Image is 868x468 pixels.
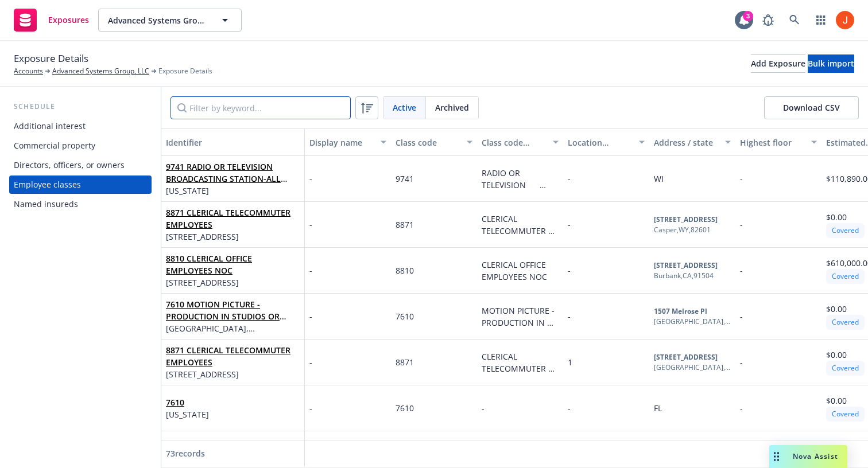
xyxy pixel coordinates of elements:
a: Switch app [809,9,832,32]
span: 9741 [396,173,414,184]
button: Address / state [649,128,735,156]
span: [US_STATE] [166,408,209,420]
span: 8871 [396,357,414,368]
span: - [740,173,743,184]
span: [STREET_ADDRESS] [166,231,300,243]
button: Add Exposure [751,54,805,73]
div: Named insureds [14,195,78,213]
div: FL [654,402,662,414]
span: - [568,173,571,184]
span: 1 [568,357,572,368]
span: 7610 [166,396,209,408]
div: Drag to move [769,445,784,468]
button: Identifier [161,128,305,156]
span: 8810 CLERICAL OFFICE EMPLOYEES NOC [166,252,300,276]
span: [US_STATE] [166,185,300,197]
span: CLERICAL OFFICE EMPLOYEES NOC [482,259,548,282]
div: Employee classes [14,175,81,194]
b: [STREET_ADDRESS] [654,352,718,362]
a: Report a Bug [757,9,780,32]
a: 8871 CLERICAL TELECOMMUTER EMPLOYEES [166,207,290,230]
button: Class code description [477,128,563,156]
input: Filter by keyword... [170,96,351,119]
button: Location number [563,128,649,156]
span: [STREET_ADDRESS] [166,368,300,380]
div: WI [654,173,664,185]
a: Accounts [14,66,43,76]
div: Display name [309,136,374,149]
span: 8871 CLERICAL TELECOMMUTER EMPLOYEES [166,344,300,368]
span: $0.00 [826,212,847,223]
div: Address / state [654,136,718,149]
span: - [568,265,571,276]
a: 8871 CLERICAL TELECOMMUTER EMPLOYEES [166,345,290,368]
a: Additional interest [9,117,152,135]
span: Nova Assist [793,451,838,461]
span: - [740,311,743,322]
div: Covered [826,361,865,375]
div: Location number [568,136,632,149]
span: - [309,173,312,185]
span: - [740,219,743,230]
div: 3 [743,11,753,21]
button: Advanced Systems Group, LLC [98,9,242,32]
span: Exposure Details [14,51,88,66]
span: [GEOGRAPHIC_DATA], [GEOGRAPHIC_DATA] [166,322,300,334]
span: 8810 [396,265,414,276]
span: [STREET_ADDRESS] [166,276,300,288]
b: [STREET_ADDRESS] [654,214,718,224]
div: Highest floor [740,136,804,149]
span: CLERICAL TELECOMMUTER EMPLOYEES [482,351,555,386]
b: 1507 Melrose Pl [654,306,707,316]
div: Additional interest [14,117,86,135]
div: Class code [396,136,460,149]
span: $0.00 [826,303,847,314]
img: photo [836,11,854,29]
button: Nova Assist [769,445,847,468]
a: 8810 CLERICAL OFFICE EMPLOYEES NOC [166,253,252,276]
div: Directors, officers, or owners [14,156,125,174]
span: 7610 MOTION PICTURE - PRODUCTION IN STUDIOS OR OUTSIDE - ALL OPERATIONS & CLERICAL, DRIVERS [166,298,300,322]
span: - [309,264,312,276]
a: Search [783,9,806,32]
span: Active [393,102,416,114]
span: - [568,219,571,230]
div: Bulk import [808,55,854,72]
a: 7610 [166,397,184,408]
span: - [568,311,571,322]
div: Burbank , CA , 91504 [654,271,718,281]
div: Schedule [9,101,152,112]
span: $0.00 [826,349,847,360]
span: - [309,402,312,414]
span: CLERICAL TELECOMMUTER EMPLOYEES [482,213,555,248]
div: [GEOGRAPHIC_DATA] , AL , 35209 [654,317,731,327]
span: - [309,219,312,231]
span: 7610 [396,311,414,322]
div: Covered [826,407,865,421]
span: - [740,357,743,368]
div: Covered [826,315,865,329]
div: Covered [826,223,865,237]
span: Exposure Details [158,66,212,76]
span: - [740,265,743,276]
a: Advanced Systems Group, LLC [52,66,149,76]
a: Exposures [9,4,94,36]
span: Advanced Systems Group, LLC [108,14,207,26]
span: Archived [435,102,469,114]
a: Commercial property [9,136,152,155]
div: Casper , WY , 82601 [654,225,718,235]
span: 9741 RADIO OR TELEVISION BROADCASTING STATION-ALL EMPLOYEES & CLERICAL & DRIVERS [166,161,300,185]
div: Add Exposure [751,55,805,72]
a: 9741 RADIO OR TELEVISION BROADCASTING STATION-ALL EMPLOYEES & CLERICAL & DRIVERS [166,161,281,208]
a: Directors, officers, or owners [9,156,152,174]
button: Bulk import [808,54,854,73]
a: Employee classes [9,175,152,194]
span: - [568,403,571,414]
span: $0.00 [826,395,847,406]
span: - [309,356,312,368]
b: [STREET_ADDRESS] [654,260,718,270]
